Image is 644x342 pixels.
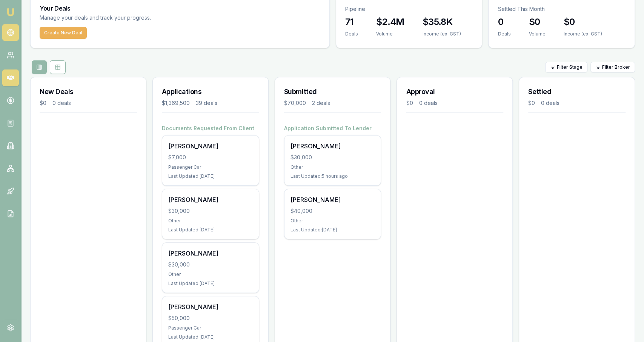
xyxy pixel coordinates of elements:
div: 0 deals [541,99,559,107]
h3: $0 [563,16,602,28]
h3: 0 [498,16,510,28]
div: Last Updated: [DATE] [168,173,253,179]
div: [PERSON_NAME] [168,195,253,204]
p: Settled This Month [498,5,626,13]
div: Other [168,271,253,277]
div: 39 deals [196,99,217,107]
div: Last Updated: [DATE] [168,227,253,233]
div: 0 deals [52,99,71,107]
div: Other [290,218,375,224]
div: Income (ex. GST) [423,31,461,37]
div: $40,000 [290,207,375,215]
div: $70,000 [284,99,306,107]
div: $0 [40,99,46,107]
button: Filter Stage [545,62,587,72]
div: $30,000 [168,261,253,268]
div: $7,000 [168,154,253,161]
div: 0 deals [419,99,437,107]
div: [PERSON_NAME] [168,249,253,258]
div: Volume [376,31,404,37]
h3: Your Deals [40,5,320,11]
h4: Application Submitted To Lender [284,125,381,132]
h3: New Deals [40,86,137,97]
div: Passenger Car [168,325,253,331]
div: Last Updated: [DATE] [168,334,253,340]
div: Other [168,218,253,224]
div: Passenger Car [168,164,253,170]
div: Other [290,164,375,170]
div: $1,369,500 [162,99,190,107]
div: [PERSON_NAME] [168,302,253,311]
span: Filter Broker [602,64,630,70]
div: [PERSON_NAME] [290,142,375,151]
div: $0 [528,99,535,107]
h4: Documents Requested From Client [162,125,259,132]
h3: Settled [528,86,626,97]
button: Create New Deal [40,27,87,39]
p: Pipeline [345,5,473,13]
button: Filter Broker [590,62,635,72]
div: $50,000 [168,314,253,322]
div: Deals [498,31,510,37]
div: Deals [345,31,358,37]
div: Last Updated: [DATE] [290,227,375,233]
h3: 71 [345,16,358,28]
h3: Applications [162,86,259,97]
div: Income (ex. GST) [563,31,602,37]
div: Last Updated: 5 hours ago [290,173,375,179]
h3: $0 [529,16,545,28]
div: [PERSON_NAME] [290,195,375,204]
div: $30,000 [290,154,375,161]
span: Filter Stage [557,64,583,70]
h3: Submitted [284,86,381,97]
p: Manage your deals and track your progress. [40,14,233,22]
div: [PERSON_NAME] [168,142,253,151]
div: Volume [529,31,545,37]
div: $30,000 [168,207,253,215]
h3: $35.8K [423,16,461,28]
h3: Approval [406,86,503,97]
img: emu-icon-u.png [6,8,15,17]
h3: $2.4M [376,16,404,28]
div: Last Updated: [DATE] [168,280,253,287]
div: 2 deals [312,99,330,107]
div: $0 [406,99,413,107]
